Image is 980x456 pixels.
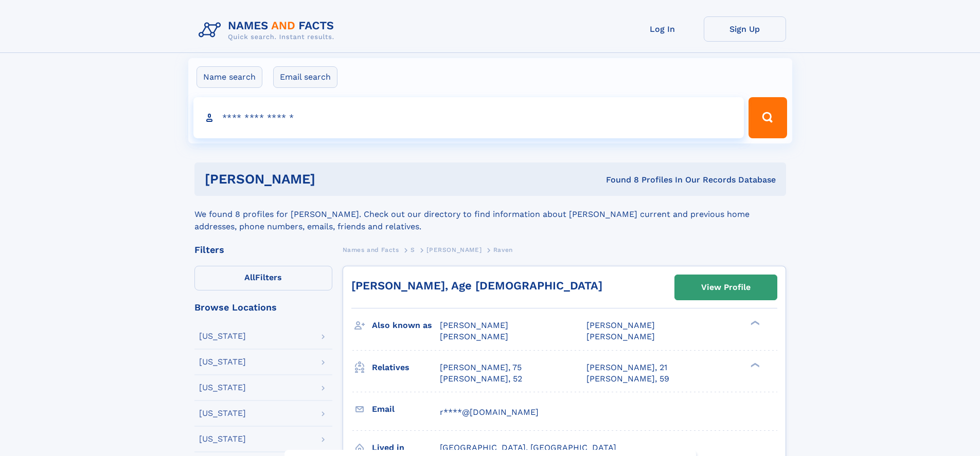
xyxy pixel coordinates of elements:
[193,97,744,138] input: search input
[749,97,787,138] button: Search Button
[704,16,786,42] a: Sign Up
[748,361,760,368] div: ❯
[199,332,246,340] div: [US_STATE]
[621,16,704,42] a: Log In
[586,320,655,330] span: [PERSON_NAME]
[351,279,602,292] a: [PERSON_NAME], Age [DEMOGRAPHIC_DATA]
[194,266,332,290] label: Filters
[199,435,246,443] div: [US_STATE]
[199,409,246,417] div: [US_STATE]
[343,243,399,256] a: Names and Facts
[273,66,337,88] label: Email search
[197,66,262,88] label: Name search
[372,359,440,376] h3: Relatives
[440,362,522,373] a: [PERSON_NAME], 75
[440,373,522,385] a: [PERSON_NAME], 52
[440,320,508,330] span: [PERSON_NAME]
[194,196,786,233] div: We found 8 profiles for [PERSON_NAME]. Check out our directory to find information about [PERSON_...
[199,384,246,392] div: [US_STATE]
[701,276,751,299] div: View Profile
[586,332,655,341] span: [PERSON_NAME]
[426,243,482,256] a: [PERSON_NAME]
[194,245,332,254] div: Filters
[586,362,667,373] a: [PERSON_NAME], 21
[460,174,776,186] div: Found 8 Profiles In Our Records Database
[199,358,246,366] div: [US_STATE]
[440,332,508,341] span: [PERSON_NAME]
[493,246,513,253] span: Raven
[194,303,332,312] div: Browse Locations
[411,246,415,253] span: S
[586,373,669,385] a: [PERSON_NAME], 59
[372,400,440,418] h3: Email
[675,275,777,300] a: View Profile
[194,16,343,44] img: Logo Names and Facts
[440,443,616,452] span: [GEOGRAPHIC_DATA], [GEOGRAPHIC_DATA]
[411,243,415,256] a: S
[372,317,440,334] h3: Also known as
[748,320,760,326] div: ❯
[426,246,482,253] span: [PERSON_NAME]
[205,173,461,186] h1: [PERSON_NAME]
[244,272,255,282] span: All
